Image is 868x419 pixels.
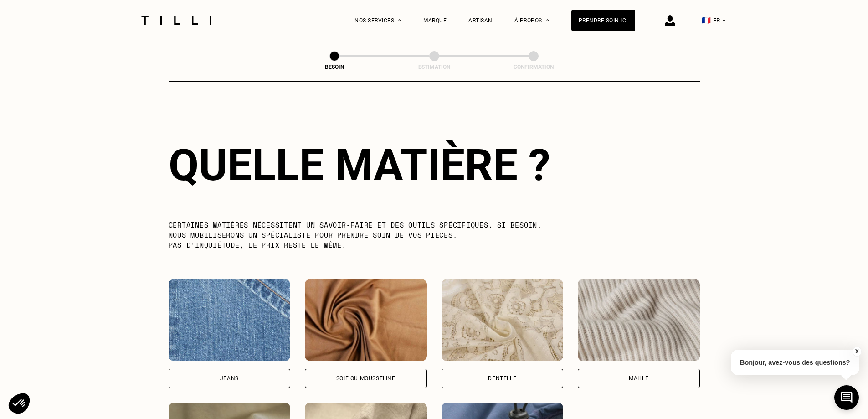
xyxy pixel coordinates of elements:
img: Tilli retouche vos vêtements en Soie ou mousseline [305,279,427,361]
div: Confirmation [488,64,579,70]
img: Tilli retouche vos vêtements en Dentelle [442,279,564,361]
img: menu déroulant [722,19,726,21]
a: Marque [423,17,447,24]
div: Jeans [220,376,239,381]
img: Tilli retouche vos vêtements en Maille [578,279,700,361]
div: Besoin [289,64,380,70]
img: Menu déroulant [398,19,401,21]
a: Artisan [468,17,493,24]
div: Dentelle [488,376,516,381]
div: Estimation [389,64,480,70]
p: Certaines matières nécessitent un savoir-faire et des outils spécifiques. Si besoin, nous mobilis... [169,220,561,250]
img: icône connexion [665,15,675,26]
p: Bonjour, avez-vous des questions? [731,350,859,375]
img: Menu déroulant à propos [546,19,550,21]
a: Prendre soin ici [571,10,635,31]
span: 🇫🇷 [702,16,711,25]
div: Soie ou mousseline [336,376,395,381]
div: Quelle matière ? [169,140,700,191]
img: Tilli retouche vos vêtements en Jeans [169,279,291,361]
img: Logo du service de couturière Tilli [138,16,215,25]
div: Maille [629,376,649,381]
button: X [852,347,861,357]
